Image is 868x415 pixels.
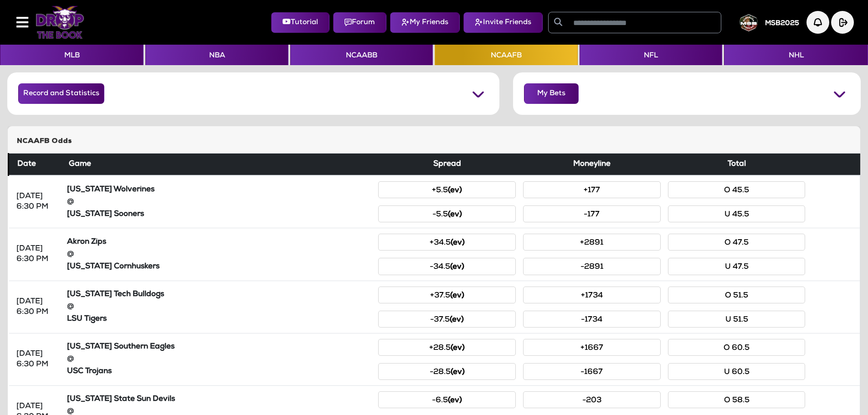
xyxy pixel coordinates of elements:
[463,12,543,33] button: Invite Friends
[378,205,516,222] button: -5.5(ev)
[67,368,112,375] strong: USC Trojans
[664,154,809,176] th: Total
[451,369,465,376] small: (ev)
[378,181,516,198] button: +5.5(ev)
[724,45,868,65] button: NHL
[17,137,851,146] h5: NCAAFB Odds
[523,205,661,222] button: -177
[67,249,371,260] div: @
[523,258,661,275] button: -2891
[806,11,829,34] img: Notification
[668,287,806,303] button: O 51.5
[523,181,661,198] button: +177
[16,297,56,318] div: [DATE] 6:30 PM
[67,354,371,364] div: @
[523,287,661,303] button: +1734
[67,197,371,207] div: @
[378,363,516,380] button: -28.5(ev)
[668,339,806,356] button: O 60.5
[18,83,104,104] button: Record and Statistics
[450,316,464,324] small: (ev)
[9,154,63,176] th: Date
[451,344,465,352] small: (ev)
[668,311,806,328] button: U 51.5
[448,211,462,219] small: (ev)
[668,258,806,275] button: U 47.5
[16,349,56,370] div: [DATE] 6:30 PM
[63,154,375,176] th: Game
[67,395,175,403] strong: [US_STATE] State Sun Devils
[668,181,806,198] button: O 45.5
[67,210,144,218] strong: [US_STATE] Sooners
[523,234,661,251] button: +2891
[36,6,84,39] img: Logo
[523,363,661,380] button: -1667
[523,339,661,356] button: +1667
[740,13,758,31] img: User
[390,12,460,33] button: My Friends
[145,45,288,65] button: NBA
[378,287,516,303] button: +37.5(ev)
[290,45,433,65] button: NCAABB
[580,45,722,65] button: NFL
[67,186,154,194] strong: [US_STATE] Wolverines
[333,12,386,33] button: Forum
[448,187,462,195] small: (ev)
[448,397,462,405] small: (ev)
[524,83,579,104] button: My Bets
[523,391,661,408] button: -203
[378,391,516,408] button: -6.5(ev)
[67,343,175,351] strong: [US_STATE] Southern Eagles
[16,244,56,265] div: [DATE] 6:30 PM
[16,191,56,212] div: [DATE] 6:30 PM
[523,311,661,328] button: -1734
[519,154,664,176] th: Moneyline
[67,315,107,323] strong: LSU Tigers
[668,363,806,380] button: U 60.5
[378,234,516,251] button: +34.5(ev)
[67,263,159,271] strong: [US_STATE] Cornhuskers
[451,239,465,247] small: (ev)
[450,263,464,271] small: (ev)
[668,234,806,251] button: O 47.5
[378,311,516,328] button: -37.5(ev)
[271,12,329,33] button: Tutorial
[375,154,519,176] th: Spread
[67,302,371,312] div: @
[435,45,577,65] button: NCAAFB
[668,205,806,222] button: U 45.5
[765,20,799,28] h5: MSB2025
[67,238,106,246] strong: Akron Zips
[378,258,516,275] button: -34.5(ev)
[450,292,464,300] small: (ev)
[668,391,806,408] button: O 58.5
[378,339,516,356] button: +28.5(ev)
[67,291,164,298] strong: [US_STATE] Tech Bulldogs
